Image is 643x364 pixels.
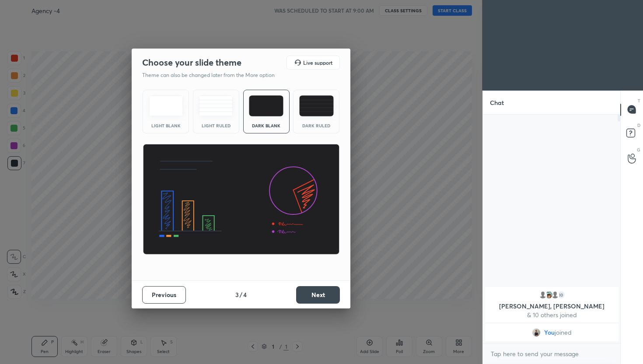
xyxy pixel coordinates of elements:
h4: / [240,290,242,299]
div: Light Ruled [199,123,234,128]
p: & 10 others joined [490,311,613,318]
p: G [637,147,640,153]
p: Chat [483,91,511,114]
img: darkRuledTheme.de295e13.svg [299,95,334,116]
img: default.png [538,290,547,299]
img: darkThemeBanner.d06ce4a2.svg [143,144,340,255]
img: 3 [544,290,553,299]
h5: Live support [303,60,332,65]
p: Theme can also be changed later from the More option [142,71,284,79]
img: lightTheme.e5ed3b09.svg [149,95,183,116]
div: Dark Ruled [299,123,334,128]
button: Previous [142,286,186,304]
img: lightRuledTheme.5fabf969.svg [199,95,233,116]
p: D [637,122,640,129]
div: Dark Blank [249,123,284,128]
h4: 3 [235,290,239,299]
h4: 4 [243,290,247,299]
img: darkTheme.f0cc69e5.svg [249,95,283,116]
p: T [638,98,640,104]
img: default.png [550,290,559,299]
img: 85cc559173fc41d5b27497aa80a99b0a.jpg [532,328,541,337]
span: You [544,329,555,336]
div: 10 [556,290,565,299]
div: grid [483,285,621,343]
p: [PERSON_NAME], [PERSON_NAME] [490,303,613,310]
h2: Choose your slide theme [142,57,241,68]
button: Next [296,286,340,304]
span: joined [555,329,572,336]
div: Light Blank [148,123,183,128]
